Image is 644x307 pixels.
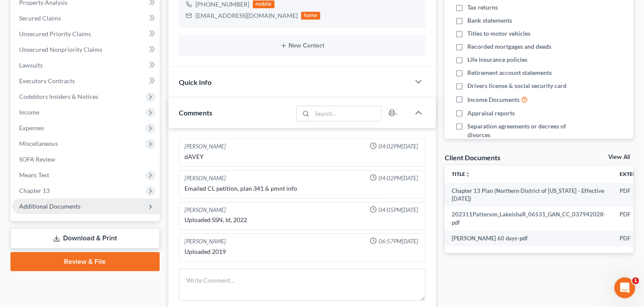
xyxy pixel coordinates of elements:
[179,108,212,117] span: Comments
[467,55,527,64] span: Life insurance policies
[379,237,418,246] span: 06:57PM[DATE]
[452,171,470,177] a: Titleunfold_more
[19,124,44,132] span: Expenses
[445,230,613,246] td: [PERSON_NAME] 60 days-pdf
[19,46,102,53] span: Unsecured Nonpriority Claims
[19,77,75,84] span: Executory Contracts
[19,187,50,194] span: Chapter 13
[184,184,420,193] div: Emailed CL petition, plan 341 & pmnt info
[467,122,579,139] span: Separation agreements or decrees of divorces
[445,206,613,230] td: 202311Patterson_LakeishaR_06531_GAN_CC_037942028-pdf
[467,29,530,38] span: Titles to motor vehicles
[467,42,551,51] span: Recorded mortgages and deeds
[184,216,420,224] div: Uploaded SSN, Id, 2022
[12,73,160,89] a: Executory Contracts
[467,3,498,12] span: Tax returns
[379,142,418,151] span: 04:02PM[DATE]
[465,172,470,177] i: unfold_more
[12,26,160,42] a: Unsecured Priority Claims
[19,155,55,163] span: SOFA Review
[379,174,418,182] span: 04:02PM[DATE]
[12,152,160,167] a: SOFA Review
[19,171,49,179] span: Means Test
[184,247,420,256] div: Uploaded 2019
[19,93,98,100] span: Codebtors Insiders & Notices
[312,106,382,121] input: Search...
[12,57,160,73] a: Lawsuits
[632,277,639,284] span: 1
[186,42,419,49] button: New Contact
[179,78,211,86] span: Quick Info
[19,202,80,210] span: Additional Documents
[445,153,500,162] div: Client Documents
[19,61,43,69] span: Lawsuits
[184,152,420,161] div: dAVEY
[12,42,160,57] a: Unsecured Nonpriority Claims
[253,0,275,8] div: mobile
[467,109,515,118] span: Appraisal reports
[445,183,613,207] td: Chapter 13 Plan (Northern District of [US_STATE] - Effective [DATE])
[19,30,91,37] span: Unsecured Priority Claims
[184,206,226,214] div: [PERSON_NAME]
[614,277,635,298] iframe: Intercom live chat
[608,154,630,160] a: View All
[184,237,226,246] div: [PERSON_NAME]
[19,14,61,22] span: Secured Claims
[12,10,160,26] a: Secured Claims
[10,228,160,249] a: Download & Print
[184,142,226,151] div: [PERSON_NAME]
[467,95,520,104] span: Income Documents
[184,174,226,182] div: [PERSON_NAME]
[195,11,298,20] div: [EMAIL_ADDRESS][DOMAIN_NAME]
[19,108,39,116] span: Income
[10,252,160,271] a: Review & File
[19,140,58,147] span: Miscellaneous
[467,81,567,90] span: Drivers license & social security card
[301,12,320,20] div: home
[467,68,552,77] span: Retirement account statements
[379,206,418,214] span: 04:05PM[DATE]
[467,16,512,25] span: Bank statements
